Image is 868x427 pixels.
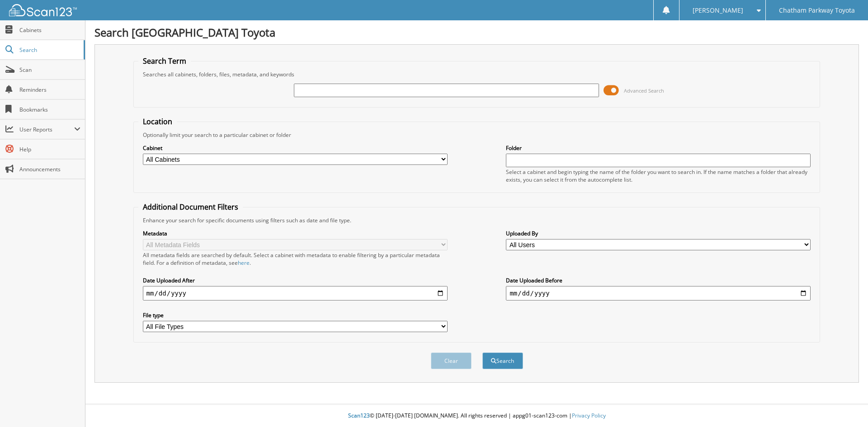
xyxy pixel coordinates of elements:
[138,202,243,212] legend: Additional Document Filters
[348,412,370,419] span: Scan123
[779,8,855,13] span: Chatham Parkway Toyota
[138,216,816,224] div: Enhance your search for specific documents using filters such as date and file type.
[19,26,80,34] span: Cabinets
[506,286,811,300] input: end
[238,259,250,267] a: here
[85,405,868,427] div: © [DATE]-[DATE] [DOMAIN_NAME]. All rights reserved | appg01-scan123-com |
[143,251,448,267] div: All metadata fields are searched by default. Select a cabinet with metadata to enable filtering b...
[19,46,79,54] span: Search
[482,352,523,369] button: Search
[19,106,80,113] span: Bookmarks
[143,311,448,319] label: File type
[431,352,472,369] button: Clear
[693,8,743,13] span: [PERSON_NAME]
[19,86,80,94] span: Reminders
[506,168,811,183] div: Select a cabinet and begin typing the name of the folder you want to search in. If the name match...
[506,277,811,284] label: Date Uploaded Before
[9,4,77,16] img: scan123-logo-white.svg
[19,165,80,173] span: Announcements
[624,87,664,94] span: Advanced Search
[138,70,816,78] div: Searches all cabinets, folders, files, metadata, and keywords
[138,117,177,127] legend: Location
[143,277,448,284] label: Date Uploaded After
[19,145,80,153] span: Help
[143,230,448,237] label: Metadata
[19,66,80,74] span: Scan
[19,126,74,133] span: User Reports
[572,412,606,419] a: Privacy Policy
[143,144,448,152] label: Cabinet
[138,131,816,139] div: Optionally limit your search to a particular cabinet or folder
[143,286,448,300] input: start
[94,25,859,40] h1: Search [GEOGRAPHIC_DATA] Toyota
[506,230,811,237] label: Uploaded By
[506,144,811,152] label: Folder
[138,56,191,66] legend: Search Term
